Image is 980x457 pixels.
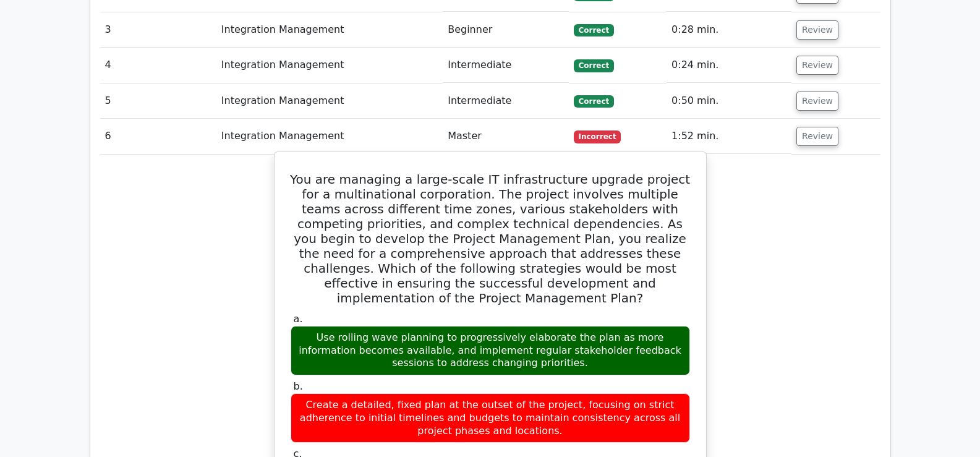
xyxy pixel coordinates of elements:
td: Integration Management [216,119,443,154]
td: 0:50 min. [667,83,791,119]
td: 0:28 min. [667,12,791,48]
button: Review [796,92,838,111]
td: 6 [100,119,216,154]
h5: You are managing a large-scale IT infrastructure upgrade project for a multinational corporation.... [289,172,691,305]
td: 4 [100,48,216,83]
td: Beginner [443,12,569,48]
td: 0:24 min. [667,48,791,83]
div: Create a detailed, fixed plan at the outset of the project, focusing on strict adherence to initi... [291,393,690,443]
td: Master [443,119,569,154]
span: Incorrect [574,130,621,143]
button: Review [796,56,838,75]
td: Intermediate [443,83,569,119]
span: a. [294,313,303,325]
td: 5 [100,83,216,119]
span: Correct [574,24,614,36]
td: Integration Management [216,48,443,83]
button: Review [796,20,838,40]
td: Integration Management [216,83,443,119]
span: Correct [574,59,614,72]
td: Intermediate [443,48,569,83]
span: b. [294,380,303,392]
div: Use rolling wave planning to progressively elaborate the plan as more information becomes availab... [291,326,690,375]
td: 1:52 min. [667,119,791,154]
td: Integration Management [216,12,443,48]
span: Correct [574,95,614,108]
td: 3 [100,12,216,48]
button: Review [796,127,838,146]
